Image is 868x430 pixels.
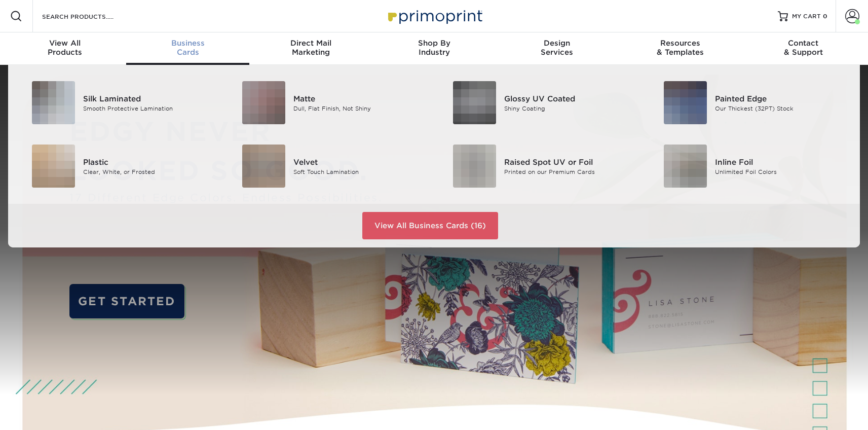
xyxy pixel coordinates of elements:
[742,32,865,65] a: Contact& Support
[83,93,216,104] div: Silk Laminated
[249,32,372,65] a: Direct MailMarketing
[504,156,637,167] div: Raised Spot UV or Foil
[4,39,127,57] div: Products
[242,81,285,124] img: Matte Business Cards
[442,77,637,128] a: Glossy UV Coated Business Cards Glossy UV Coated Shiny Coating
[126,32,249,65] a: BusinessCards
[372,39,496,57] div: Industry
[83,104,216,113] div: Smooth Protective Lamination
[664,145,707,188] img: Inline Foil Business Cards
[619,32,742,65] a: Resources& Templates
[619,39,742,48] span: Resources
[362,212,498,239] a: View All Business Cards (16)
[504,167,637,176] div: Printed on our Premium Cards
[231,140,427,192] a: Velvet Business Cards Velvet Soft Touch Lamination
[715,93,848,104] div: Painted Edge
[242,145,285,188] img: Velvet Business Cards
[453,81,496,124] img: Glossy UV Coated Business Cards
[496,39,619,57] div: Services
[792,12,821,21] span: MY CART
[715,167,848,176] div: Unlimited Foil Colors
[664,81,707,124] img: Painted Edge Business Cards
[293,93,426,104] div: Matte
[32,145,75,188] img: Plastic Business Cards
[126,39,249,48] span: Business
[372,39,496,48] span: Shop By
[652,77,848,128] a: Painted Edge Business Cards Painted Edge Our Thickest (32PT) Stock
[231,77,427,128] a: Matte Business Cards Matte Dull, Flat Finish, Not Shiny
[384,5,485,27] img: Primoprint
[619,39,742,57] div: & Templates
[715,156,848,167] div: Inline Foil
[372,32,496,65] a: Shop ByIndustry
[249,39,372,48] span: Direct Mail
[83,167,216,176] div: Clear, White, or Frosted
[126,39,249,57] div: Cards
[496,39,619,48] span: Design
[742,39,865,48] span: Contact
[20,77,216,128] a: Silk Laminated Business Cards Silk Laminated Smooth Protective Lamination
[83,156,216,167] div: Plastic
[20,140,216,192] a: Plastic Business Cards Plastic Clear, White, or Frosted
[249,39,372,57] div: Marketing
[442,140,637,192] a: Raised Spot UV or Foil Business Cards Raised Spot UV or Foil Printed on our Premium Cards
[453,145,496,188] img: Raised Spot UV or Foil Business Cards
[293,104,426,113] div: Dull, Flat Finish, Not Shiny
[496,32,619,65] a: DesignServices
[293,156,426,167] div: Velvet
[504,93,637,104] div: Glossy UV Coated
[4,39,127,48] span: View All
[742,39,865,57] div: & Support
[4,32,127,65] a: View AllProducts
[715,104,848,113] div: Our Thickest (32PT) Stock
[41,10,140,22] input: SEARCH PRODUCTS.....
[652,140,848,192] a: Inline Foil Business Cards Inline Foil Unlimited Foil Colors
[823,13,827,20] span: 0
[32,81,75,124] img: Silk Laminated Business Cards
[293,167,426,176] div: Soft Touch Lamination
[504,104,637,113] div: Shiny Coating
